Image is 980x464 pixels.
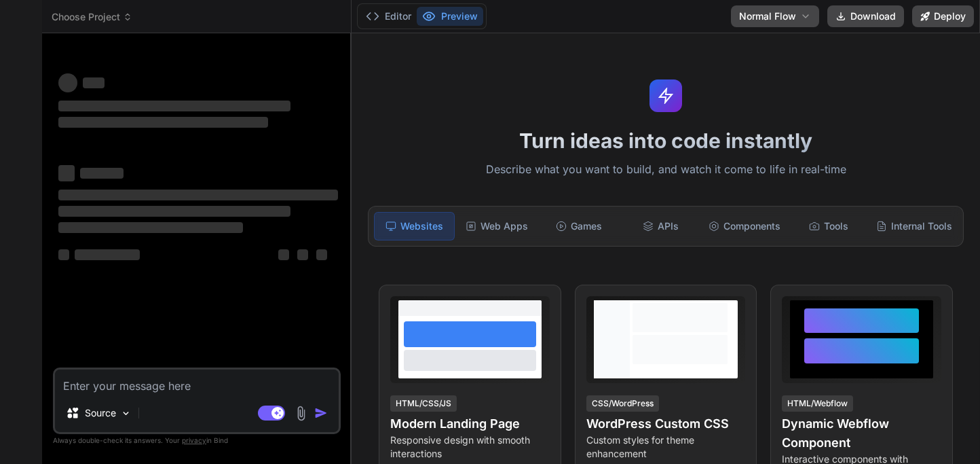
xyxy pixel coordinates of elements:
[80,168,124,179] span: ‌
[314,406,328,420] img: icon
[58,165,75,181] span: ‌
[293,406,309,421] img: attachment
[912,5,974,27] button: Deploy
[827,5,904,27] button: Download
[731,5,819,27] button: Normal Flow
[586,414,746,433] h4: WordPress Custom CSS
[182,436,206,444] span: privacy
[789,212,868,240] div: Tools
[586,395,659,412] div: CSS/WordPress
[83,77,105,88] span: ‌
[390,414,550,433] h4: Modern Landing Page
[586,433,746,461] p: Custom styles for theme enhancement
[540,212,619,240] div: Games
[390,395,457,412] div: HTML/CSS/JS
[316,249,327,260] span: ‌
[120,408,132,419] img: Pick Models
[782,395,853,412] div: HTML/Webflow
[417,7,483,26] button: Preview
[58,73,77,92] span: ‌
[782,414,941,452] h4: Dynamic Webflow Component
[85,406,116,420] p: Source
[297,249,308,260] span: ‌
[374,212,455,240] div: Websites
[390,433,550,461] p: Responsive design with smooth interactions
[360,161,972,179] p: Describe what you want to build, and watch it come to life in real-time
[75,249,140,260] span: ‌
[58,101,290,111] span: ‌
[53,434,341,447] p: Always double-check its answers. Your in Bind
[58,249,69,260] span: ‌
[703,212,786,240] div: Components
[58,117,268,128] span: ‌
[621,212,700,240] div: APIs
[58,206,290,217] span: ‌
[360,128,972,153] h1: Turn ideas into code instantly
[360,7,417,26] button: Editor
[457,212,537,240] div: Web Apps
[58,222,243,233] span: ‌
[739,10,796,23] span: Normal Flow
[871,212,958,240] div: Internal Tools
[52,10,132,24] span: Choose Project
[278,249,289,260] span: ‌
[58,190,338,200] span: ‌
